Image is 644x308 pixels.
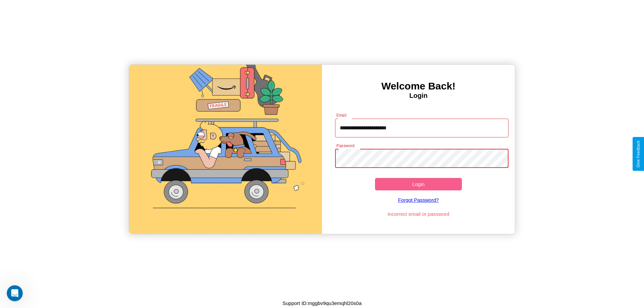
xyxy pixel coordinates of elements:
div: Give Feedback [636,140,641,168]
label: Email [336,112,347,118]
p: Incorrect email or password [332,209,505,219]
h4: Login [322,92,515,100]
label: Password [336,143,354,148]
p: Support ID: mggbv9qu3emqhl20s0a [282,299,362,308]
a: Forgot Password? [332,190,505,209]
h3: Welcome Back! [322,80,515,92]
iframe: Intercom live chat [7,285,23,301]
img: gif [129,65,322,234]
button: Login [375,178,462,190]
